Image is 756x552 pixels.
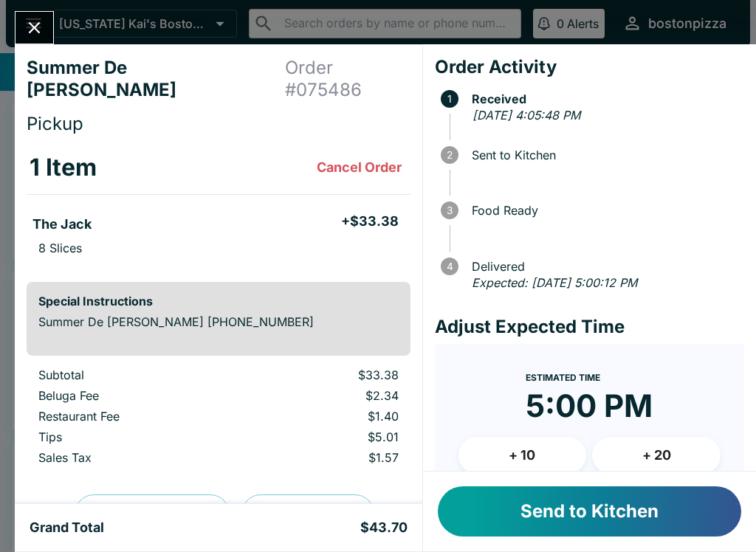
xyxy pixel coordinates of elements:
[447,93,452,105] text: 1
[446,261,453,272] text: 4
[253,368,398,382] p: $33.38
[458,437,587,474] button: + 10
[360,519,408,537] h5: $43.70
[311,153,408,182] button: Cancel Order
[75,494,230,533] button: Preview Receipt
[472,108,580,123] em: [DATE] 4:05:48 PM
[464,148,744,162] span: Sent to Kitchen
[32,215,92,233] h5: The Jack
[30,153,97,182] h3: 1 Item
[435,56,744,78] h4: Order Activity
[27,57,285,101] h4: Summer De [PERSON_NAME]
[38,388,230,403] p: Beluga Fee
[38,450,230,465] p: Sales Tax
[464,204,744,217] span: Food Ready
[526,372,600,383] span: Estimated Time
[30,519,104,537] h5: Grand Total
[464,92,744,106] span: Received
[438,486,741,537] button: Send to Kitchen
[38,314,399,329] p: Summer De [PERSON_NAME] [PHONE_NUMBER]
[464,260,744,273] span: Delivered
[341,213,399,230] h5: + $33.38
[253,450,398,465] p: $1.57
[27,113,83,134] span: Pickup
[27,368,410,471] table: orders table
[447,149,453,161] text: 2
[253,429,398,444] p: $5.01
[526,387,653,425] time: 5:00 PM
[435,316,744,338] h4: Adjust Expected Time
[38,429,230,444] p: Tips
[253,388,398,403] p: $2.34
[38,368,230,382] p: Subtotal
[241,494,374,533] button: Print Receipt
[38,241,82,255] p: 8 Slices
[16,12,53,44] button: Close
[27,141,410,270] table: orders table
[38,409,230,424] p: Restaurant Fee
[472,275,637,290] em: Expected: [DATE] 5:00:12 PM
[447,204,453,216] text: 3
[38,294,399,308] h6: Special Instructions
[253,409,398,424] p: $1.40
[592,437,721,474] button: + 20
[285,57,410,101] h4: Order # 075486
